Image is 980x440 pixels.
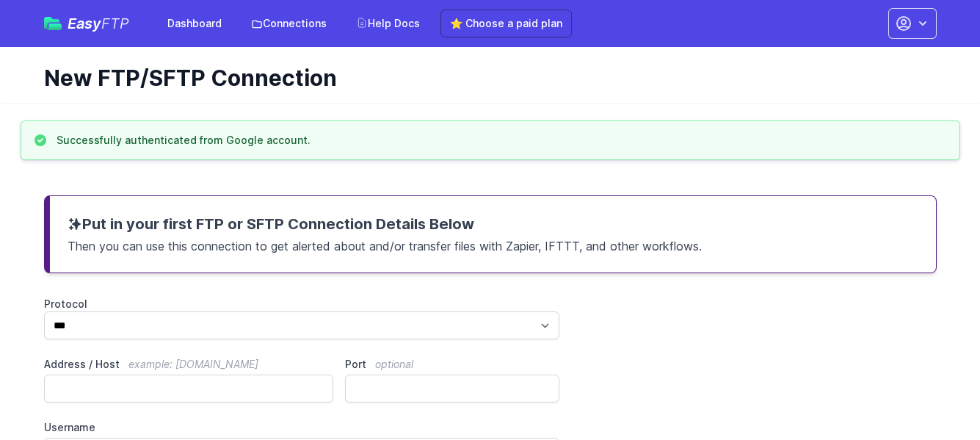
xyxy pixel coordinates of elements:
span: FTP [101,15,129,32]
p: Then you can use this connection to get alerted about and/or transfer files with Zapier, IFTTT, a... [68,234,918,255]
label: Username [44,420,560,435]
a: ⭐ Choose a paid plan [440,10,572,37]
label: Address / Host [44,357,334,372]
span: optional [375,358,413,370]
span: Easy [68,16,129,31]
h1: New FTP/SFTP Connection [44,65,925,91]
a: Help Docs [347,10,429,37]
h3: Successfully authenticated from Google account. [57,133,311,148]
span: example: [DOMAIN_NAME] [128,358,258,370]
a: Dashboard [159,10,231,37]
a: EasyFTP [44,16,129,31]
a: Connections [242,10,335,37]
label: Port [345,357,559,372]
h3: Put in your first FTP or SFTP Connection Details Below [68,214,918,234]
label: Protocol [44,297,560,311]
img: easyftp_logo.png [44,17,62,30]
